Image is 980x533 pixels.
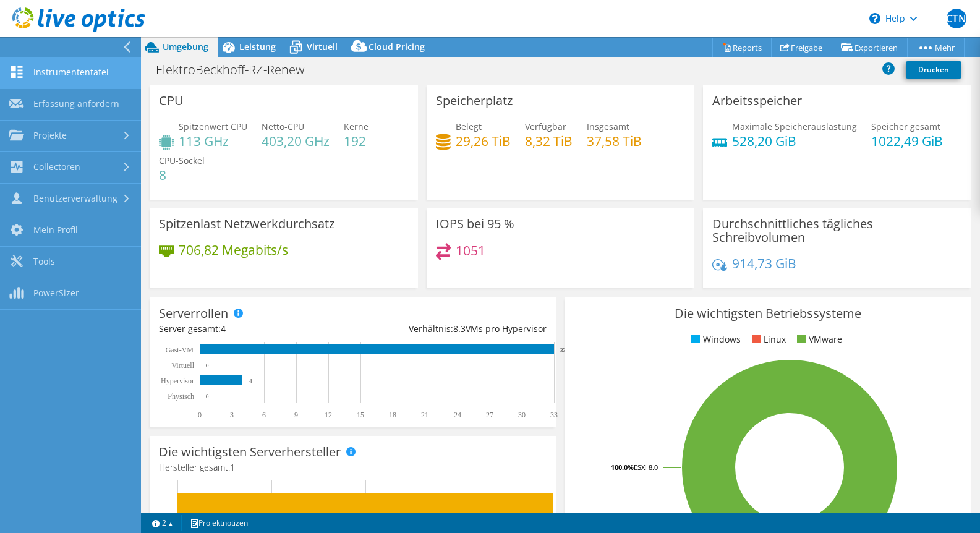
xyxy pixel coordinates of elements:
[249,378,252,384] text: 4
[159,307,228,320] h3: Serverrollen
[159,217,334,231] h3: Spitzenlast Netzwerkdurchsatz
[634,463,658,472] tspan: ESXi 8.0
[262,121,304,132] span: Netto-CPU
[159,322,353,336] div: Server gesamt:
[518,411,526,419] text: 30
[143,515,182,531] a: 2
[871,121,940,132] span: Speicher gesamt
[344,121,369,132] span: Kerne
[179,121,247,132] span: Spitzenwert CPU
[230,411,234,419] text: 3
[168,392,194,401] text: Physisch
[307,41,338,53] span: Virtuell
[732,121,857,132] span: Maximale Speicherauslastung
[221,323,226,335] span: 4
[206,393,209,399] text: 0
[456,134,511,148] h4: 29,26 TiB
[454,411,461,419] text: 24
[421,411,428,419] text: 21
[712,38,772,57] a: Reports
[163,41,208,53] span: Umgebung
[369,41,425,53] span: Cloud Pricing
[550,411,558,419] text: 33
[587,134,642,148] h4: 37,58 TiB
[794,333,842,346] li: VMware
[574,307,961,320] h3: Die wichtigsten Betriebssysteme
[871,134,943,148] h4: 1022,49 GiB
[456,121,482,132] span: Belegt
[353,322,547,336] div: Verhältnis: VMs pro Hypervisor
[525,134,573,148] h4: 8,32 TiB
[611,463,634,472] tspan: 100.0%
[436,94,513,108] h3: Speicherplatz
[907,38,965,57] a: Mehr
[171,361,194,370] text: Virtuell
[453,323,466,335] span: 8.3
[525,121,566,132] span: Verfügbar
[159,155,205,166] span: CPU-Sockel
[179,134,247,148] h4: 113 GHz
[262,411,266,419] text: 6
[688,333,741,346] li: Windows
[325,411,332,419] text: 12
[712,217,962,244] h3: Durchschnittliches tägliches Schreibvolumen
[486,411,493,419] text: 27
[436,217,514,231] h3: IOPS bei 95 %
[179,243,288,257] h4: 706,82 Megabits/s
[947,9,966,28] span: CTN
[159,445,341,459] h3: Die wichtigsten Serverhersteller
[166,346,194,354] text: Gast-VM
[159,94,184,108] h3: CPU
[230,461,235,473] span: 1
[159,461,547,474] h4: Hersteller gesamt:
[161,377,194,385] text: Hypervisor
[869,13,880,24] svg: \n
[239,41,276,53] span: Leistung
[732,257,796,270] h4: 914,73 GiB
[294,411,298,419] text: 9
[206,362,209,369] text: 0
[732,134,857,148] h4: 528,20 GiB
[262,134,330,148] h4: 403,20 GHz
[198,411,202,419] text: 0
[771,38,832,57] a: Freigabe
[906,61,961,79] a: Drucken
[357,411,364,419] text: 15
[159,168,205,182] h4: 8
[712,94,802,108] h3: Arbeitsspeicher
[587,121,629,132] span: Insgesamt
[832,38,908,57] a: Exportieren
[749,333,786,346] li: Linux
[456,244,485,257] h4: 1051
[389,411,396,419] text: 18
[344,134,369,148] h4: 192
[150,63,323,77] h1: ElektroBeckhoff-RZ-Renew
[181,515,257,531] a: Projektnotizen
